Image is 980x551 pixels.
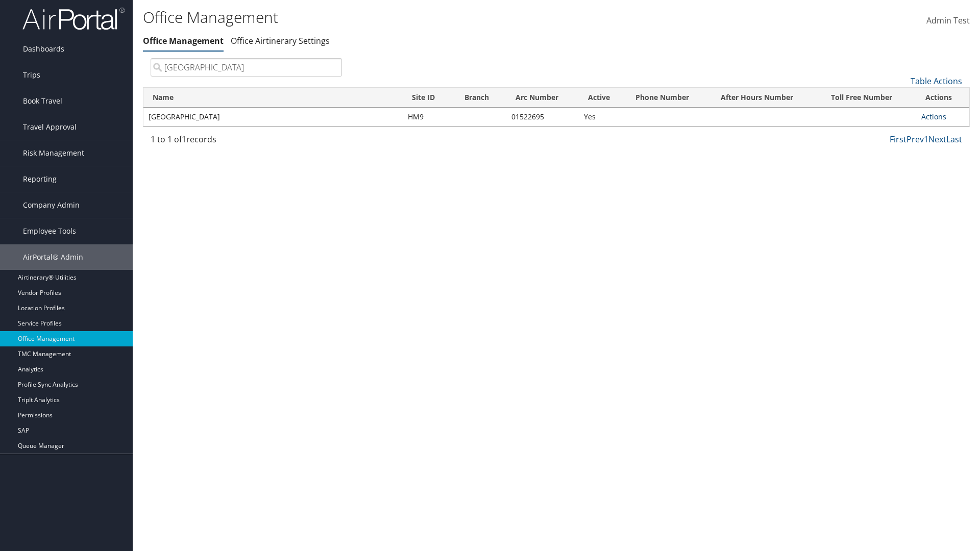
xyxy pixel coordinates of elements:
a: Actions [921,112,946,121]
span: Reporting [23,166,57,192]
span: 1 [182,134,186,145]
span: Travel Approval [23,114,77,140]
span: Trips [23,62,40,88]
input: Search [151,58,342,77]
a: 1 [924,134,928,145]
span: AirPortal® Admin [23,244,83,270]
td: [GEOGRAPHIC_DATA] [143,108,403,126]
th: Toll Free Number: activate to sort column ascending [822,88,916,108]
a: Admin Test [926,5,970,37]
a: Table Actions [911,76,962,87]
td: HM9 [403,108,455,126]
th: Name: activate to sort column ascending [143,88,403,108]
h1: Office Management [143,7,694,28]
th: Branch: activate to sort column ascending [455,88,506,108]
div: 1 to 1 of records [151,133,342,151]
a: First [890,134,906,145]
a: Office Management [143,35,224,46]
a: Prev [906,134,924,145]
th: Phone Number: activate to sort column ascending [626,88,712,108]
span: Employee Tools [23,218,76,244]
td: 01522695 [506,108,579,126]
span: Dashboards [23,36,64,62]
th: Active: activate to sort column ascending [579,88,627,108]
span: Company Admin [23,192,80,218]
th: After Hours Number: activate to sort column ascending [712,88,822,108]
span: Book Travel [23,88,62,114]
a: Last [946,134,962,145]
span: Admin Test [926,15,970,26]
th: Actions [916,88,969,108]
th: Site ID: activate to sort column ascending [403,88,455,108]
th: Arc Number: activate to sort column ascending [506,88,579,108]
a: Next [928,134,946,145]
td: Yes [579,108,627,126]
span: Risk Management [23,140,84,166]
img: airportal-logo.png [22,7,125,31]
a: Office Airtinerary Settings [231,35,330,46]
